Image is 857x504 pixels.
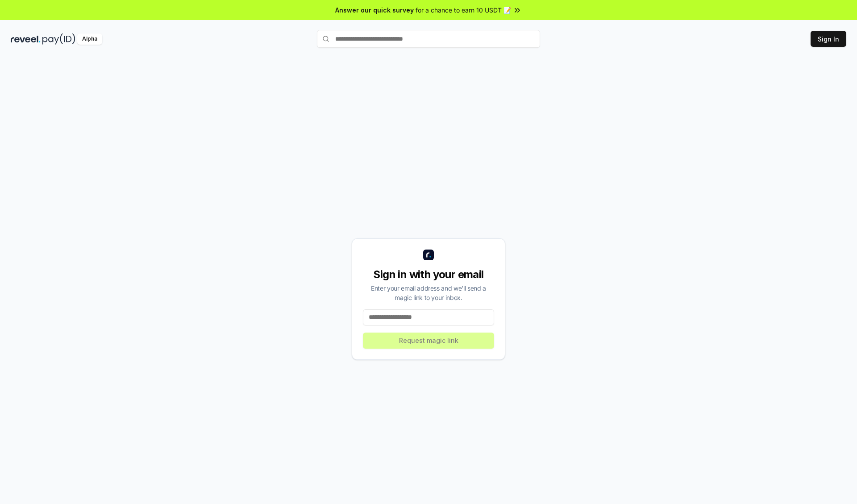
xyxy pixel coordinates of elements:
img: logo_small [423,250,434,260]
div: Enter your email address and we’ll send a magic link to your inbox. [363,283,494,302]
div: Alpha [77,33,102,45]
img: reveel_dark [11,33,41,45]
div: Sign in with your email [363,267,494,282]
span: for a chance to earn 10 USDT 📝 [416,5,511,15]
button: Sign In [811,31,846,47]
img: pay_id [42,33,75,45]
span: Answer our quick survey [335,5,414,15]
